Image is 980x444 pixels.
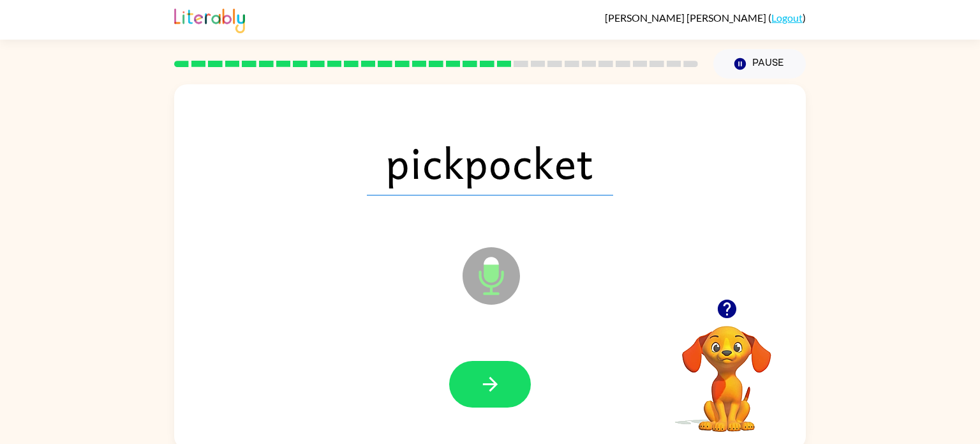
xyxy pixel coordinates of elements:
span: pickpocket [367,129,613,195]
a: Logout [771,11,803,24]
img: Literably [174,5,245,33]
span: [PERSON_NAME] [PERSON_NAME] [605,11,768,24]
div: ( ) [605,11,806,24]
button: Pause [713,49,806,79]
video: Your browser must support playing .mp4 files to use Literably. Please try using another browser. [663,306,791,434]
